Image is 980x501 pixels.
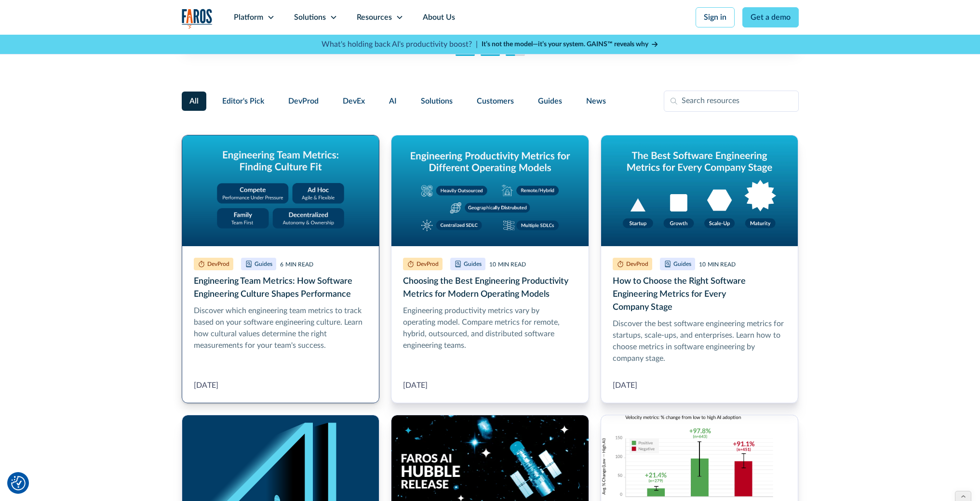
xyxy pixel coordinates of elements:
input: Search resources [664,91,799,112]
span: Guides [538,95,562,107]
a: How to Choose the Right Software Engineering Metrics for Every Company Stage [601,135,799,403]
div: Resources [357,12,392,23]
div: Solutions [294,12,326,23]
img: Logo of the analytics and reporting company Faros. [182,9,213,28]
span: Customers [477,95,514,107]
img: Graphic titled 'Engineering productivity metrics for different operating models' showing five mod... [391,135,589,246]
img: On blue gradient, graphic titled 'The Best Software Engineering Metrics for Every Company Stage' ... [601,135,798,246]
a: home [182,9,213,28]
img: Graphic titled 'Engineering Team Metrics: Finding Culture Fit' with four cultural models: Compete... [182,135,379,246]
form: Filter Form [182,91,799,112]
span: All [189,95,199,107]
div: Platform [234,12,263,23]
span: News [586,95,606,107]
span: Solutions [421,95,453,107]
span: AI [389,95,397,107]
a: Choosing the Best Engineering Productivity Metrics for Modern Operating Models [391,135,589,403]
button: Cookie Settings [11,476,26,490]
a: Sign in [696,7,735,27]
span: Editor's Pick [222,95,264,107]
span: DevEx [343,95,365,107]
strong: It’s not the model—it’s your system. GAINS™ reveals why [482,41,648,48]
a: It’s not the model—it’s your system. GAINS™ reveals why [482,40,659,50]
a: Engineering Team Metrics: How Software Engineering Culture Shapes Performance [182,135,380,403]
img: Revisit consent button [11,476,26,490]
a: Get a demo [742,7,799,27]
p: What's holding back AI's productivity boost? | [322,39,478,50]
span: DevProd [288,95,319,107]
